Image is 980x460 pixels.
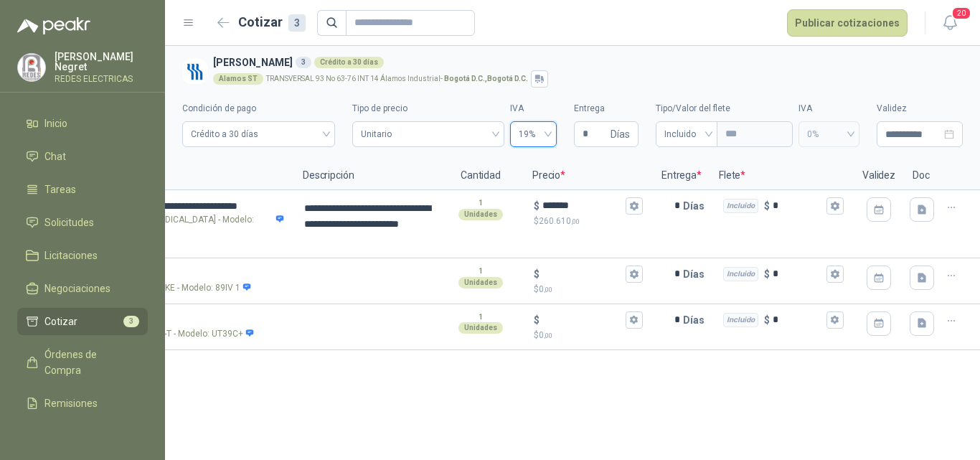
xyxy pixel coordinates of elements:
p: TRANSVERSAL 93 No 63-76 INT 14 Álamos Industrial - [266,75,528,83]
p: $ [534,329,643,342]
p: $ [534,283,643,296]
a: Inicio [17,110,148,137]
p: $ [534,215,643,228]
span: Cotizar [44,314,77,329]
span: Inicio [44,116,67,131]
a: Órdenes de Compra [17,341,148,384]
input: $$0,00 [542,314,623,325]
p: $ [534,266,540,282]
h3: [PERSON_NAME] [213,55,957,70]
input: $$260.610,00 [542,200,623,211]
p: [PERSON_NAME] Negret [55,52,148,72]
button: $$0,00 [626,311,643,329]
span: 3 [123,316,139,327]
p: Días [683,192,710,220]
div: Unidades [458,209,503,220]
div: Unidades [458,277,503,288]
p: Días [683,306,710,334]
p: $ [764,266,770,282]
input: Incluido $ [773,268,824,279]
span: Tareas [44,182,76,197]
p: Descripción [294,161,438,190]
button: Incluido $ [826,311,844,329]
button: Incluido $ [826,266,844,283]
span: 0 [539,330,552,340]
label: Tipo/Valor del flete [656,102,793,116]
div: Incluido [723,313,758,327]
a: Negociaciones [17,275,148,302]
label: IVA [798,102,859,116]
span: Solicitudes [44,215,94,230]
img: Logo peakr [17,17,90,34]
div: 3 [296,57,311,68]
span: 0% [807,123,851,145]
span: Incluido [664,123,709,145]
button: Publicar cotizaciones [787,9,908,37]
button: 20 [937,10,963,36]
a: Remisiones [17,390,148,417]
span: Remisiones [44,395,98,411]
label: Entrega [574,102,639,116]
div: Alamos ST [213,73,263,85]
p: Doc [904,161,940,190]
p: 1 [479,197,483,209]
input: Incluido $ [773,200,824,211]
span: Crédito a 30 días [191,123,326,145]
span: Órdenes de Compra [44,347,134,378]
p: $ [534,312,540,328]
button: Incluido $ [826,197,844,215]
span: ,00 [544,332,552,339]
span: 20 [951,6,971,20]
p: Precio [524,161,653,190]
div: Unidades [458,322,503,334]
input: Incluido $ [773,314,824,325]
a: Licitaciones [17,242,148,269]
label: Validez [877,102,963,116]
strong: Bogotá D.C. , Bogotá D.C. [444,75,528,83]
img: Company Logo [18,54,45,81]
p: Validez [854,161,904,190]
span: 19% [519,123,548,145]
p: Flete [710,161,854,190]
p: $ [764,198,770,214]
a: Configuración [17,423,148,450]
span: Negociaciones [44,281,110,296]
span: ,00 [544,286,552,294]
input: $$0,00 [542,268,623,279]
p: Días [683,260,710,288]
p: $ [534,198,540,214]
p: 1 [479,266,483,277]
span: Unitario [361,123,495,145]
span: 260.610 [539,216,580,226]
button: $$0,00 [626,266,643,283]
span: 0 [539,284,552,294]
a: Chat [17,143,148,170]
div: Crédito a 30 días [314,57,384,68]
span: Chat [44,149,66,164]
span: Licitaciones [44,248,98,263]
label: IVA [510,102,557,116]
a: Tareas [17,176,148,203]
p: Entrega [653,161,710,190]
div: 3 [288,14,306,32]
button: $$260.610,00 [626,197,643,215]
p: REDES ELECTRICAS [55,75,148,83]
div: Incluido [723,199,758,213]
p: Cantidad [438,161,524,190]
p: $ [764,312,770,328]
a: Solicitudes [17,209,148,236]
label: Condición de pago [182,102,335,116]
label: Tipo de precio [352,102,504,116]
p: 1 [479,311,483,323]
div: Incluido [723,267,758,281]
img: Company Logo [182,59,207,84]
h2: Cotizar [238,12,306,32]
span: ,00 [571,217,580,225]
span: Días [611,122,630,146]
a: Cotizar3 [17,308,148,335]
